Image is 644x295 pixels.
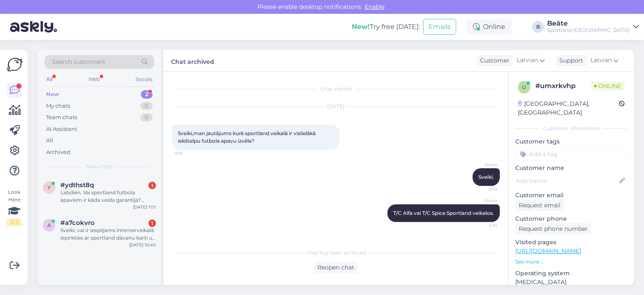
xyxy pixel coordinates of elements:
[515,148,627,160] input: Add a tag
[172,103,500,110] div: [DATE]
[148,182,156,189] div: 1
[46,125,77,133] div: AI Assistant
[44,74,54,85] div: All
[86,163,113,170] span: New chats
[515,137,627,146] p: Customer tags
[515,191,627,200] p: Customer email
[46,136,53,145] div: All
[352,23,370,31] b: New!
[46,113,77,122] div: Team chats
[174,150,206,157] span: 9:38
[466,222,497,229] span: 9:39
[515,278,627,287] p: [MEDICAL_DATA]
[129,242,156,248] div: [DATE] 10:40
[466,186,497,193] span: 9:39
[46,102,70,110] div: My chats
[522,84,526,90] span: u
[171,55,214,66] label: Chat archived
[591,81,625,91] span: Online
[590,56,612,65] span: Latvian
[547,20,639,34] a: BeāteSportland [GEOGRAPHIC_DATA]
[140,102,153,110] div: 0
[515,269,627,278] p: Operating system
[477,56,509,65] div: Customer
[314,262,358,273] div: Reopen chat
[46,90,59,99] div: New
[7,188,22,226] div: Look Here
[148,219,156,227] div: 1
[178,130,317,144] span: Sveiki,man jautājums kurā sportland veikalā ir vislielākā iekštelpu futbola apavu izvēle?
[466,19,512,34] div: Online
[172,85,500,93] div: Chat started
[515,164,627,172] p: Customer name
[7,219,22,226] div: 2 / 3
[60,181,94,189] span: #ydthst8q
[134,74,154,85] div: Socials
[515,125,627,132] div: Customer information
[362,3,387,10] span: Enable
[141,90,153,99] div: 2
[133,204,156,210] div: [DATE] 11:11
[515,258,627,266] p: See more ...
[516,176,618,185] input: Add name
[517,56,538,65] span: Latvian
[352,22,420,32] div: Try free [DATE]:
[518,99,619,117] div: [GEOGRAPHIC_DATA], [GEOGRAPHIC_DATA]
[556,56,583,65] div: Support
[47,184,51,191] span: y
[532,21,544,33] div: B
[306,249,366,257] span: Chat has been archived
[46,148,70,157] div: Archived
[515,247,581,255] a: [URL][DOMAIN_NAME]
[466,162,497,168] span: Beāte
[515,223,591,235] div: Request phone number
[547,20,630,27] div: Beāte
[60,189,156,204] div: Labdien, Vai sportland futbola apaviem ir kāda veida garantija? Treniņa laikā ieplīsa apavi
[140,113,153,122] div: 0
[7,57,23,73] img: Askly Logo
[515,238,627,247] p: Visited pages
[87,74,101,85] div: Web
[393,210,494,216] span: T/C Alfa vai T/C Spice Sportland veikalos.
[60,219,95,227] span: #a7cokvro
[423,19,456,35] button: Emails
[478,174,494,180] span: Sveiki.
[52,57,105,66] span: Search customers
[466,198,497,204] span: Beāte
[547,27,630,34] div: Sportland [GEOGRAPHIC_DATA]
[515,200,564,211] div: Request email
[47,222,51,228] span: a
[515,214,627,223] p: Customer phone
[60,227,156,242] div: Sveiki, vai ir iespējams internerveikalā iepirkties ar sportland dāvanu karti un norādīt 3+ karti?
[535,81,591,91] div: # umxrkvhp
